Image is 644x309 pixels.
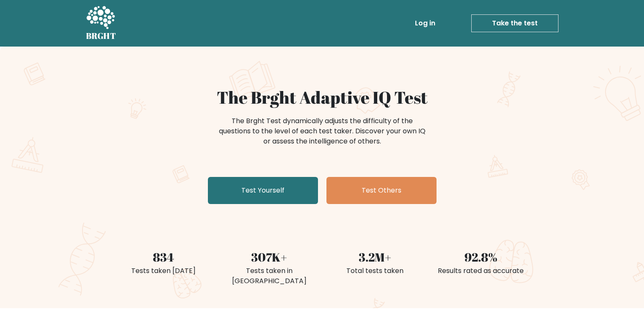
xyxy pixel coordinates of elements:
[433,248,529,266] div: 92.8%
[216,116,428,146] div: The Brght Test dynamically adjusts the difficulty of the questions to the level of each test take...
[208,177,318,204] a: Test Yourself
[116,87,529,108] h1: The Brght Adaptive IQ Test
[86,3,116,43] a: BRGHT
[116,266,211,276] div: Tests taken [DATE]
[412,15,439,32] a: Log in
[221,248,317,266] div: 307K+
[326,177,437,204] a: Test Others
[433,266,529,276] div: Results rated as accurate
[327,248,423,266] div: 3.2M+
[221,266,317,286] div: Tests taken in [GEOGRAPHIC_DATA]
[471,14,558,32] a: Take the test
[327,266,423,276] div: Total tests taken
[116,248,211,266] div: 834
[86,31,116,41] h5: BRGHT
